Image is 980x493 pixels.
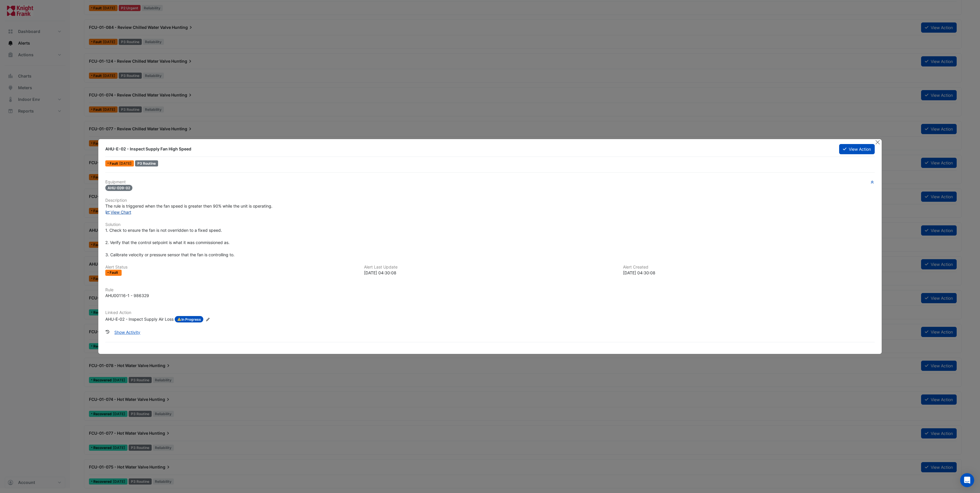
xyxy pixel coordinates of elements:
[105,180,875,185] h6: Equipment
[364,270,616,276] div: [DATE] 04:30:08
[175,316,203,322] span: In Progress
[105,203,272,208] span: The rule is triggered when the fan speed is greater then 90% while the unit is operating.
[623,270,875,276] div: [DATE] 04:30:08
[105,287,875,292] h6: Rule
[105,292,149,299] div: AHU00116-1 - 986329
[105,316,174,322] div: AHU-E-02 - Inspect Supply Air Loss
[135,160,158,166] div: P3 Routine
[839,144,875,154] button: View Action
[960,473,974,487] div: Open Intercom Messenger
[105,210,131,215] a: View Chart
[110,162,119,165] span: Fault
[105,198,875,203] h6: Description
[119,161,132,166] span: Fri 15-Aug-2025 04:30 BST
[105,310,875,315] h6: Linked Action
[874,139,881,145] button: Close
[206,317,210,322] fa-icon: Edit Linked Action
[105,146,832,152] div: AHU-E-02 - Inspect Supply Fan High Speed
[111,327,144,337] button: Show Activity
[364,265,616,270] h6: Alert Last Update
[110,271,119,274] span: Fault
[105,222,875,227] h6: Solution
[623,265,875,270] h6: Alert Created
[105,185,132,191] span: AHU-E09-02
[105,265,357,270] h6: Alert Status
[105,228,235,257] span: 1. Check to ensure the fan is not overridden to a fixed speed. 2. Verify that the control setpoin...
